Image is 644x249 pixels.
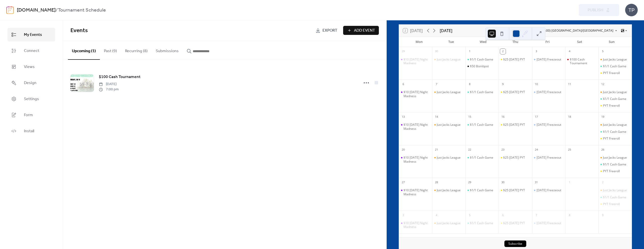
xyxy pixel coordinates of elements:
div: Just Jacks League [603,123,627,127]
div: 22 [467,147,472,152]
span: (GMT-06:00) [GEOGRAPHIC_DATA]/[GEOGRAPHIC_DATA] [533,29,613,32]
div: PYT Freeroll [598,104,632,108]
div: Just Jacks League [598,188,632,192]
div: $50 Bombpot [465,64,499,68]
div: $10 Monday Night Madness [399,188,432,196]
div: [DATE] Freezeout [537,156,561,160]
div: 4 [567,49,572,54]
div: 6 [500,212,506,218]
a: Connect [8,44,55,57]
div: $25 [DATE] PYT [503,90,525,94]
div: $25 [DATE] PYT [503,221,525,225]
div: $10 Monday Night Madness [399,57,432,65]
a: Export [312,26,341,35]
b: / [56,6,58,15]
span: Settings [24,96,39,102]
div: Just Jacks League [603,90,627,94]
div: 13 [400,114,406,119]
div: 20 [400,147,406,152]
span: Form [24,112,33,118]
div: 29 [467,179,472,185]
div: Sat [563,37,596,47]
div: 2 [600,179,606,185]
div: Just Jacks League [432,90,465,94]
div: Just Jacks League [603,156,627,160]
div: 7 [534,212,539,218]
div: $25 [DATE] PYT [503,188,525,192]
div: PYT Freeroll [603,104,620,108]
div: $25 Thursday PYT [499,57,532,61]
div: $1/1 Cash Game [465,156,499,160]
div: PYT Freeroll [603,71,620,75]
div: $50 Bombpot [470,64,489,68]
div: $10 [DATE] Night Madness [404,123,430,131]
div: 5 [467,212,472,218]
div: PYT Freeroll [603,169,620,173]
div: $1/1 Cash Game [603,64,626,68]
a: [DOMAIN_NAME] [17,6,56,15]
div: 6 [400,81,406,87]
div: $10 [DATE] Night Madness [404,156,430,163]
div: PYT Freeroll [598,71,632,75]
div: [DATE] Freezeout [537,123,561,127]
div: [DATE] Freezeout [537,90,561,94]
div: $100 Cash Tournament [565,57,598,65]
div: 28 [434,179,439,185]
div: $1/1 Cash Game [470,221,493,225]
div: Just Jacks League [603,188,627,192]
div: Friday Freezeout [532,90,565,94]
a: Add Event [343,26,379,35]
a: My Events [8,28,55,41]
div: $1/1 Cash Game [603,162,626,166]
span: My Events [24,32,42,38]
span: Add Event [354,28,375,34]
a: Form [8,108,55,122]
button: Upcoming (1) [68,41,100,60]
div: Just Jacks League [432,57,465,61]
div: Just Jacks League [437,123,461,127]
div: $1/1 Cash Game [470,57,493,61]
div: 23 [500,147,506,152]
div: $1/1 Cash Game [598,130,632,134]
div: $1/1 Cash Game [465,123,499,127]
b: Tournament Schedule [58,6,106,15]
div: 8 [467,81,472,87]
div: $10 [DATE] Night Madness [404,221,430,229]
span: $100 Cash Tournament [99,74,140,80]
div: Just Jacks League [437,90,461,94]
span: Export [323,28,337,34]
div: Just Jacks League [603,57,627,61]
button: Recurring (8) [121,41,152,59]
div: $25 [DATE] PYT [503,57,525,61]
span: Install [24,128,34,134]
span: Connect [24,48,39,54]
div: Just Jacks League [598,123,632,127]
div: $25 [DATE] PYT [503,123,525,127]
div: Just Jacks League [432,123,465,127]
div: $1/1 Cash Game [598,195,632,199]
div: $1/1 Cash Game [598,162,632,166]
div: $1/1 Cash Game [603,97,626,101]
div: Just Jacks League [437,57,461,61]
div: $25 Thursday PYT [499,156,532,160]
div: $1/1 Cash Game [465,90,499,94]
a: $100 Cash Tournament [99,74,140,80]
div: Just Jacks League [437,221,461,225]
div: 1 [467,49,472,54]
div: 5 [600,49,606,54]
span: Views [24,64,35,70]
div: 2 [500,49,506,54]
div: 30 [434,49,439,54]
div: Just Jacks League [598,90,632,94]
div: 24 [534,147,539,152]
div: Just Jacks League [432,221,465,225]
div: Just Jacks League [432,156,465,160]
div: Fri [531,37,563,47]
div: 26 [600,147,606,152]
div: $25 Thursday PYT [499,221,532,225]
div: TP [625,4,638,16]
div: $100 Cash Tournament [570,57,596,65]
a: Settings [8,92,55,106]
div: $25 Thursday PYT [499,123,532,127]
div: PYT Freeroll [598,137,632,141]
